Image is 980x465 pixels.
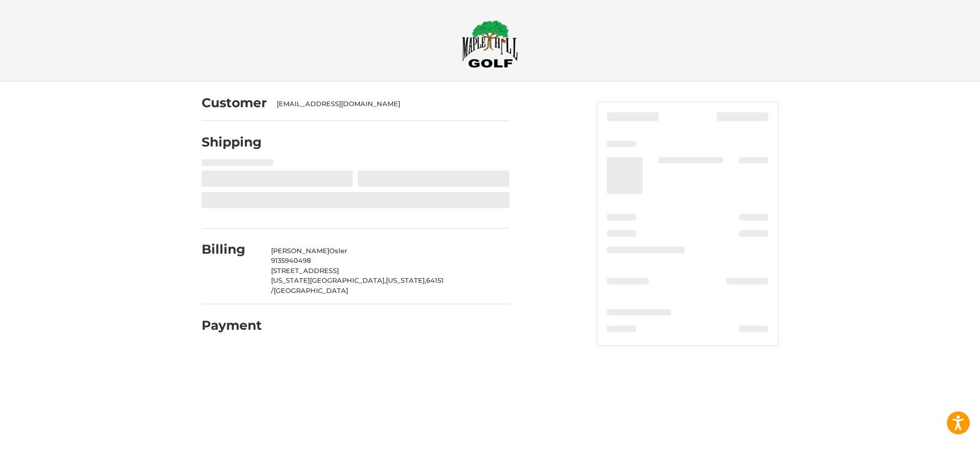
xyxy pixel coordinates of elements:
[277,99,499,109] div: [EMAIL_ADDRESS][DOMAIN_NAME]
[271,266,339,275] span: [STREET_ADDRESS]
[202,317,262,333] h2: Payment
[386,276,426,284] span: [US_STATE],
[462,20,518,68] img: Maple Hill Golf
[202,241,261,257] h2: Billing
[271,247,329,255] span: [PERSON_NAME]
[271,276,444,295] span: 64151 /
[271,276,386,284] span: [US_STATE][GEOGRAPHIC_DATA],
[202,134,262,150] h2: Shipping
[271,256,311,264] span: 9135940498
[274,286,348,295] span: [GEOGRAPHIC_DATA]
[202,95,267,111] h2: Customer
[10,421,121,455] iframe: Gorgias live chat messenger
[329,247,347,255] span: Osler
